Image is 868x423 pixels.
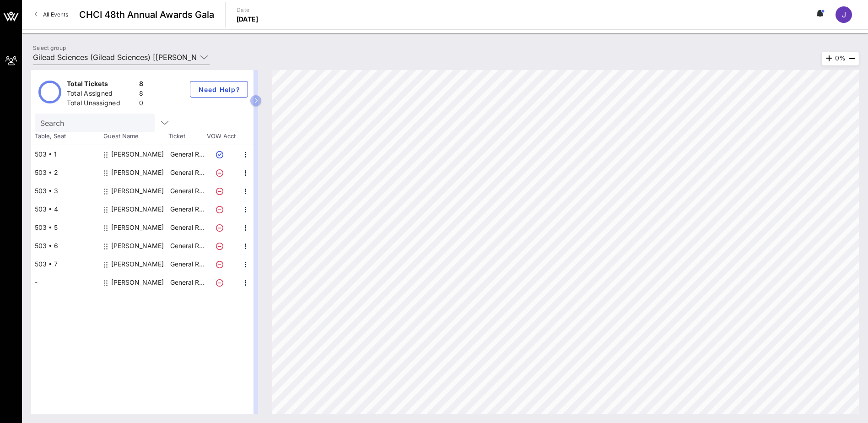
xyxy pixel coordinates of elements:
p: General R… [169,273,205,292]
span: All Events [43,11,68,18]
p: [DATE] [237,15,259,24]
p: General R… [169,255,205,273]
div: Courtney Cochran [111,218,164,237]
p: Date [237,5,259,15]
div: Trina Scott [111,182,164,200]
div: 503 • 3 [31,182,100,200]
span: Need Help? [198,86,240,93]
div: 503 • 1 [31,145,100,163]
p: General R… [169,218,205,237]
div: 503 • 2 [31,163,100,182]
span: J [842,10,846,19]
div: - [31,273,100,292]
p: General R… [169,145,205,163]
div: Total Unassigned [67,98,135,110]
div: Total Assigned [67,89,135,100]
div: 503 • 7 [31,255,100,273]
span: VOW Acct [205,132,237,141]
div: Anthony Theissen [111,200,164,218]
span: Guest Name [100,132,168,141]
div: 503 • 4 [31,200,100,218]
div: 8 [139,79,143,91]
p: General R… [169,200,205,218]
div: Oscar Mairena [111,255,164,273]
div: J [836,6,852,23]
div: 503 • 6 [31,237,100,255]
div: 503 • 5 [31,218,100,237]
p: General R… [169,182,205,200]
div: Total Tickets [67,79,135,91]
button: Need Help? [190,81,248,98]
p: General R… [169,237,205,255]
div: Richard White [111,273,164,292]
div: 0% [822,52,859,65]
p: General R… [169,163,205,182]
div: Jai Jackson [111,145,164,163]
label: Select group [33,44,66,51]
div: 8 [139,89,143,100]
span: Ticket [168,132,205,141]
div: Sarah Cortes Cortes [111,237,164,255]
a: All Events [29,7,74,22]
div: Bobby Dunford [111,163,164,182]
div: 0 [139,98,143,110]
span: CHCI 48th Annual Awards Gala [79,8,214,22]
span: Table, Seat [31,132,100,141]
